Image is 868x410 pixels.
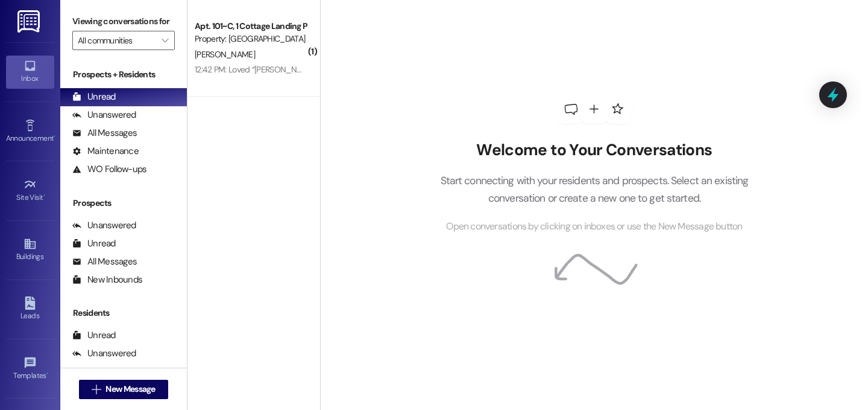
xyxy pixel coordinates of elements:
[72,91,116,103] div: Unread
[72,12,175,31] label: Viewing conversations for
[72,127,137,139] div: All Messages
[6,234,54,266] a: Buildings
[60,197,187,210] div: Prospects
[72,237,116,250] div: Unread
[72,145,139,158] div: Maintenance
[422,172,767,207] p: Start connecting with your residents and prospects. Select an existing conversation or create a n...
[446,219,742,234] span: Open conversations by clicking on inboxes or use the New Message button
[72,255,137,268] div: All Messages
[72,347,136,360] div: Unanswered
[6,293,54,325] a: Leads
[60,307,187,319] div: Residents
[17,10,42,33] img: ResiDesk Logo
[195,20,306,33] div: Apt. 101~C, 1 Cottage Landing Properties LLC
[162,36,168,45] i: 
[6,56,54,88] a: Inbox
[60,68,187,81] div: Prospects + Residents
[54,132,55,141] span: •
[72,219,136,232] div: Unanswered
[46,370,48,378] span: •
[72,274,142,286] div: New Inbounds
[195,64,509,75] div: 12:42 PM: Loved “[PERSON_NAME] (Cottage Landing [GEOGRAPHIC_DATA]): Hey Ava! W…”
[422,141,767,160] h2: Welcome to Your Conversations
[79,380,168,399] button: New Message
[72,365,137,378] div: All Messages
[6,353,54,385] a: Templates •
[105,383,155,396] span: New Message
[92,385,101,394] i: 
[72,329,116,342] div: Unread
[72,163,146,176] div: WO Follow-ups
[195,49,255,60] span: [PERSON_NAME]
[72,109,136,121] div: Unanswered
[6,175,54,207] a: Site Visit •
[43,191,45,200] span: •
[78,31,156,50] input: All communities
[195,33,306,45] div: Property: [GEOGRAPHIC_DATA] [GEOGRAPHIC_DATA]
